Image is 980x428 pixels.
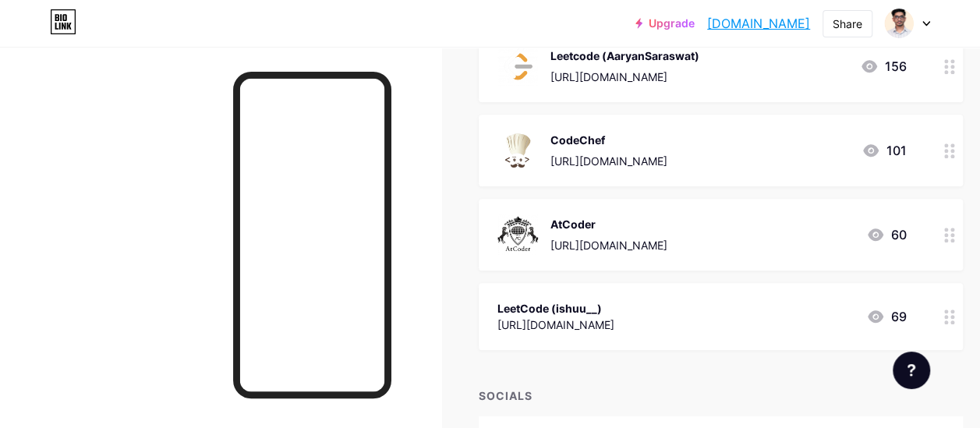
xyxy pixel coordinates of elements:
[497,214,538,255] img: AtCoder
[866,307,907,326] div: 69
[497,300,614,317] div: LeetCode (ishuu__)
[550,132,667,148] div: CodeChef
[497,317,614,333] div: [URL][DOMAIN_NAME]
[860,57,907,76] div: 156
[707,14,810,33] a: [DOMAIN_NAME]
[884,9,914,38] img: aaryan saraswat
[550,237,667,253] div: [URL][DOMAIN_NAME]
[866,225,907,244] div: 60
[550,153,667,169] div: [URL][DOMAIN_NAME]
[479,387,963,404] div: SOCIALS
[550,69,699,85] div: [URL][DOMAIN_NAME]
[497,46,538,87] img: Leetcode (AaryanSaraswat)
[497,130,538,171] img: CodeChef
[550,216,667,232] div: AtCoder
[833,16,862,32] div: Share
[550,48,699,64] div: Leetcode (AaryanSaraswat)
[861,141,907,160] div: 101
[635,17,695,30] a: Upgrade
